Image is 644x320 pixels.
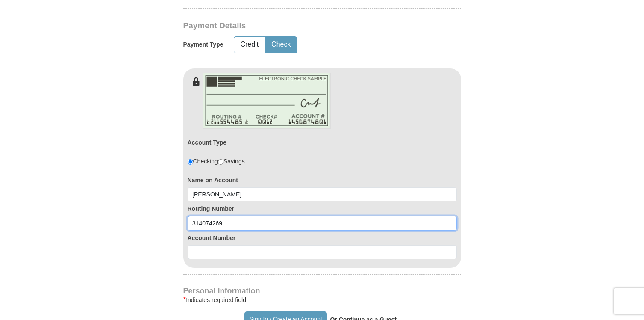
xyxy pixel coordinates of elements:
[265,37,297,53] button: Check
[188,138,227,147] label: Account Type
[183,287,461,294] h4: Personal Information
[183,41,223,48] h5: Payment Type
[183,21,401,31] h3: Payment Details
[234,37,265,53] button: Credit
[188,157,245,166] div: Checking Savings
[183,295,461,305] div: Indicates required field
[188,204,457,213] label: Routing Number
[203,73,331,129] img: check-en.png
[188,176,457,184] label: Name on Account
[188,234,457,242] label: Account Number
